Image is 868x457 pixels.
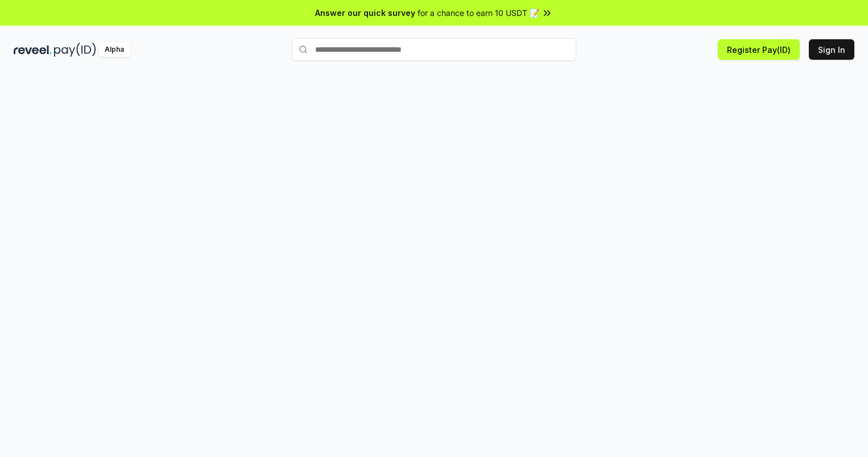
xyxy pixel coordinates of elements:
[54,43,96,57] img: pay_id
[98,43,130,57] div: Alpha
[315,7,415,19] span: Answer our quick survey
[14,43,52,57] img: reveel_dark
[809,39,854,60] button: Sign In
[418,7,539,19] span: for a chance to earn 10 USDT 📝
[718,39,800,60] button: Register Pay(ID)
